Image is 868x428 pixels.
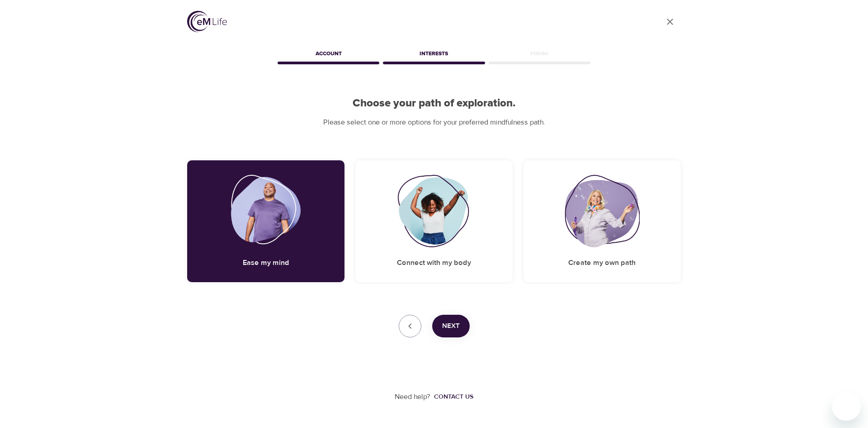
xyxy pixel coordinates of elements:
button: Next [432,315,470,337]
h2: Choose your path of exploration. [187,97,681,110]
div: Connect with my bodyConnect with my body [355,160,513,282]
div: Contact us [434,392,473,401]
p: Need help? [395,392,430,402]
a: close [659,11,681,33]
p: Please select one or more options for your preferred mindfulness path. [187,117,681,128]
a: Contact us [430,392,473,401]
img: Create my own path [565,175,640,247]
h5: Connect with my body [397,258,471,268]
img: Connect with my body [397,175,471,247]
iframe: Button to launch messaging window [832,392,861,421]
h5: Ease my mind [243,258,289,268]
div: Create my own pathCreate my own path [524,160,681,282]
span: Next [442,320,460,332]
img: Ease my mind [231,175,301,247]
img: logo [187,11,227,32]
div: Ease my mindEase my mind [187,160,344,282]
h5: Create my own path [568,258,636,268]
